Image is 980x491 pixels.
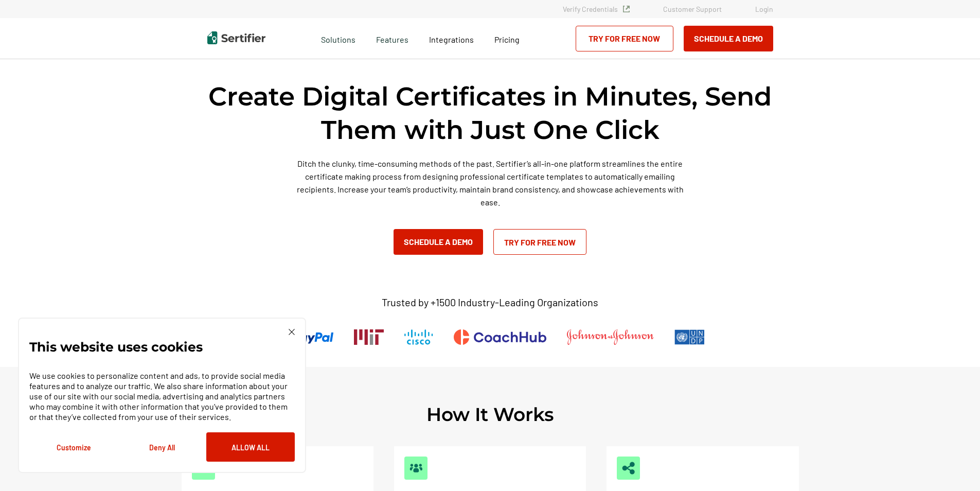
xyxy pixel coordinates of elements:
img: UNDP [674,329,705,345]
button: Schedule a Demo [394,229,483,255]
button: Deny All [118,432,206,462]
img: Add Recipients Image [409,462,422,475]
a: Pricing [494,32,520,45]
img: Massachusetts Institute of Technology [354,329,384,345]
h1: Create Digital Certificates in Minutes, Send Them with Just One Click [207,80,773,147]
img: Cisco [404,329,433,345]
button: Customize [29,432,118,462]
button: Schedule a Demo [684,26,773,51]
p: Trusted by +1500 Industry-Leading Organizations [382,296,598,309]
button: Allow All [206,432,295,462]
p: This website uses cookies [29,342,203,352]
span: Pricing [494,34,520,44]
span: Features [376,32,408,45]
img: Issue & Share Image [622,462,635,475]
a: Integrations [429,32,474,45]
a: Try for Free Now [493,229,586,255]
h2: How It Works [426,403,554,426]
a: Login [755,5,773,13]
span: Solutions [321,32,355,45]
img: Cookie Popup Close [289,329,295,335]
a: Try for Free Now [576,26,673,51]
img: Verified [623,6,630,12]
p: We use cookies to personalize content and ads, to provide social media features and to analyze ou... [29,371,295,422]
a: Customer Support [663,5,722,13]
span: Integrations [429,34,474,44]
img: CoachHub [454,329,546,345]
p: Ditch the clunky, time-consuming methods of the past. Sertifier’s all-in-one platform streamlines... [292,157,688,208]
img: Sertifier | Digital Credentialing Platform [207,31,265,44]
a: Verify Credentials [563,5,630,13]
img: Johnson & Johnson [567,329,653,345]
